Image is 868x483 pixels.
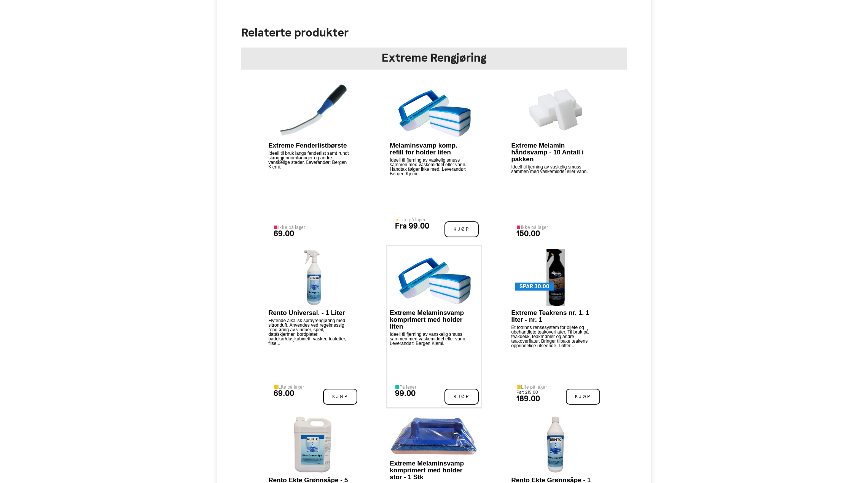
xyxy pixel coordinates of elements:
[390,332,471,346] p: Ideell til fjerning av vanskelig smuss sammen med vaskemiddel eller vann. Leverandør: Bergen Kjemi.
[268,318,350,346] p: Flytende alkalisk sprayrengjøring med sitronduft. Anvendes ved regelmessig rengjøring av vinduer,...
[243,49,625,67] h2: Extreme Rengjøring
[444,389,479,405] span: Kjøp
[275,81,350,138] img: 24296-fenderlistborste.jpg
[395,249,473,306] img: Melanin_refill_r47kK9k.jpg
[395,385,417,389] div: På lager
[293,416,332,473] img: 102-4-5-rento-ekte-gronnsaape-5-liter_cjm7JIX_DAh5vkS.jpg
[511,165,593,174] p: Ideell til fjerning av vaskelig smuss sammen med vaskemiddel eller vann.
[511,81,600,225] a: Extreme Melamin håndsvamp - 10 Antall i pakken Ideell til fjerning av vaskelig smuss sammen med v...
[566,389,600,405] span: Kjøp
[527,81,584,138] img: 308-48-10-extreme-melaminsvamp-10pk.jpg
[511,325,593,348] p: Et totrinns rensesystem for oljete og ubehandlete teakoverflater. Til bruk på teakdekk, teakmøble...
[395,218,429,222] div: Lite på lager
[268,249,357,385] a: Rento Universal. - 1 Liter Flytende alkalisk sprayrengjøring med sitronduft. Anvendes ved regelme...
[323,389,357,405] span: Kjøp
[444,221,479,237] span: Kjøp
[546,249,565,306] img: 302-14-1-extreme-teakrens-1.-1-liter.-ferdig.jpg
[395,81,473,138] img: Melanin_refill_56P5KLi.jpg
[390,416,478,456] img: 307-18-1-307-18-1.jpg
[274,225,306,230] div: Ikke på lager
[516,390,538,395] small: Før: 219.00
[268,81,357,225] a: Extreme Fenderlistbørste Ideell til bruk langs fenderlist samt rundt skroggjennomføringer og andr...
[395,389,417,397] div: 99.00
[274,389,304,397] div: 69.00
[511,249,600,385] a: SPAR 30.00 Extreme Teakrens nr. 1. 1 liter - nr. 1 Et totrinns rensesystem for oljete og ubehandl...
[516,385,547,389] div: Lite på lager
[519,283,549,291] span: SPAR 30.00
[390,460,471,481] p: Extreme Melaminsvamp komprimert med holder stor - 1 Stk
[390,142,471,156] p: Melaminsvamp komp. refill for holder liten
[516,225,548,230] div: Ikke på lager
[395,222,429,230] div: Fra 99.00
[516,395,547,402] div: 189.00
[268,310,350,316] p: Rento Universal. - 1 Liter
[274,230,306,237] div: 69.00
[511,142,593,163] p: Extreme Melamin håndsvamp - 10 Antall i pakken
[241,24,627,41] h2: Relaterte produkter
[303,249,322,306] img: 109-14-1-rento-universal.jpg
[274,385,304,389] div: Lite på lager
[390,81,478,218] a: Melaminsvamp komp. refill for holder liten Ideell til fjerning av vaskelig smuss sammen med vaske...
[268,151,350,169] p: Ideell til bruk langs fenderlist samt rundt skroggjennomføringer og andre vanskelige steder. Leve...
[511,310,593,323] p: Extreme Teakrens nr. 1. 1 liter - nr. 1
[516,230,548,237] div: 150.00
[268,142,350,149] p: Extreme Fenderlistbørste
[390,310,471,330] p: Extreme Melaminsvamp komprimert med holder liten
[390,158,471,176] p: Ideell til fjerning av vaskelig smuss sammen med vaskemiddel eller vann. Håndtak følger ikke med....
[390,249,478,385] a: Extreme Melaminsvamp komprimert med holder liten Ideell til fjerning av vanskelig smuss sammen me...
[546,416,564,473] img: 102-14-1-rento-ekte-gronnsaape-1-liter.jpg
